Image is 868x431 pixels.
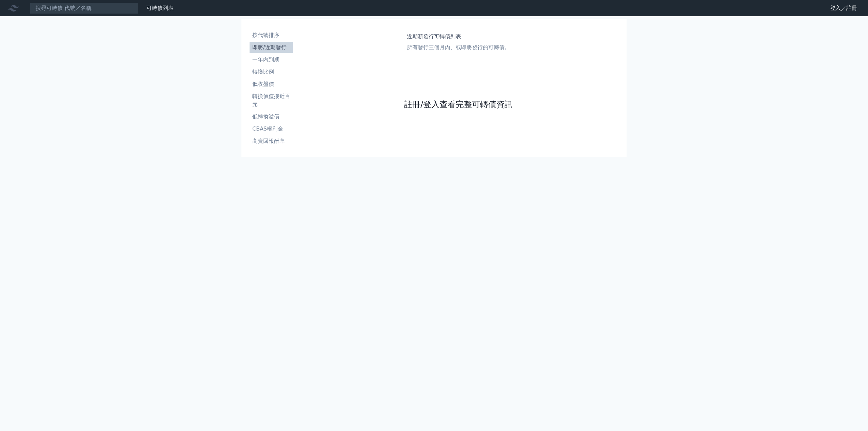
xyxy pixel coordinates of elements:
[250,56,293,64] li: 一年內到期
[250,92,293,109] li: 轉換價值接近百元
[250,68,293,76] li: 轉換比例
[250,79,293,90] a: 低收盤價
[250,30,293,41] a: 按代號排序
[30,2,138,14] input: 搜尋可轉債 代號／名稱
[250,136,293,146] a: 高賣回報酬率
[250,43,293,52] li: 即將/近期發行
[250,123,293,134] a: CBAS權利金
[146,5,174,11] a: 可轉債列表
[250,91,293,110] a: 轉換價值接近百元
[407,33,510,41] h1: 近期新發行可轉債列表
[250,54,293,65] a: 一年內到期
[250,111,293,122] a: 低轉換溢價
[250,113,293,121] li: 低轉換溢價
[250,137,293,145] li: 高賣回報酬率
[407,43,510,52] p: 所有發行三個月內、或即將發行的可轉債。
[250,42,293,53] a: 即將/近期發行
[250,66,293,77] a: 轉換比例
[250,80,293,88] li: 低收盤價
[250,31,293,39] li: 按代號排序
[825,3,863,14] a: 登入／註冊
[250,125,293,133] li: CBAS權利金
[404,99,513,110] a: 註冊/登入查看完整可轉債資訊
